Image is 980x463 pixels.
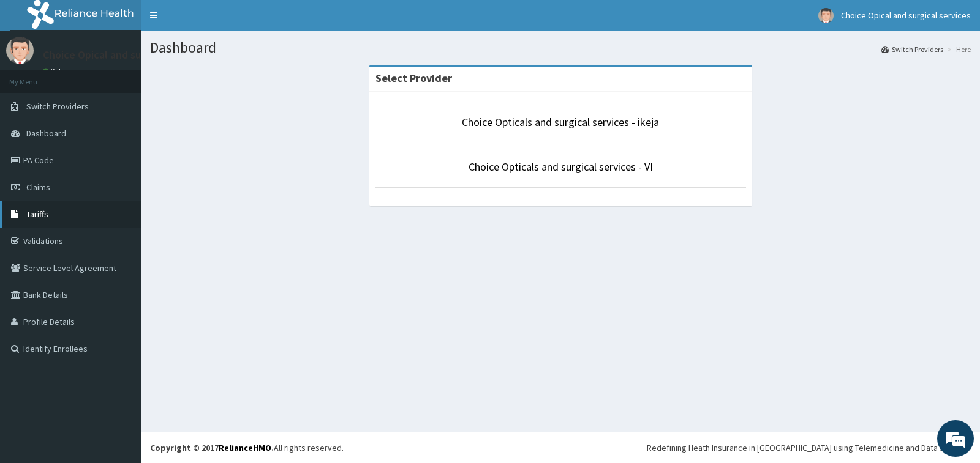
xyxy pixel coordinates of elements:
[26,209,48,220] span: Tariffs
[150,40,971,56] h1: Dashboard
[944,44,971,54] li: Here
[26,101,89,112] span: Switch Providers
[43,50,209,61] p: Choice Opical and surgical services
[6,37,34,64] img: User Image
[141,432,980,463] footer: All rights reserved.
[375,71,452,85] strong: Select Provider
[469,160,653,174] a: Choice Opticals and surgical services - VI
[881,44,943,54] a: Switch Providers
[150,442,274,453] strong: Copyright © 2017 .
[26,182,50,193] span: Claims
[26,128,66,139] span: Dashboard
[43,67,72,75] a: Online
[462,115,659,129] a: Choice Opticals and surgical services - ikeja
[647,442,971,454] div: Redefining Heath Insurance in [GEOGRAPHIC_DATA] using Telemedicine and Data Science!
[818,8,834,23] img: User Image
[219,442,271,453] a: RelianceHMO
[841,10,971,21] span: Choice Opical and surgical services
